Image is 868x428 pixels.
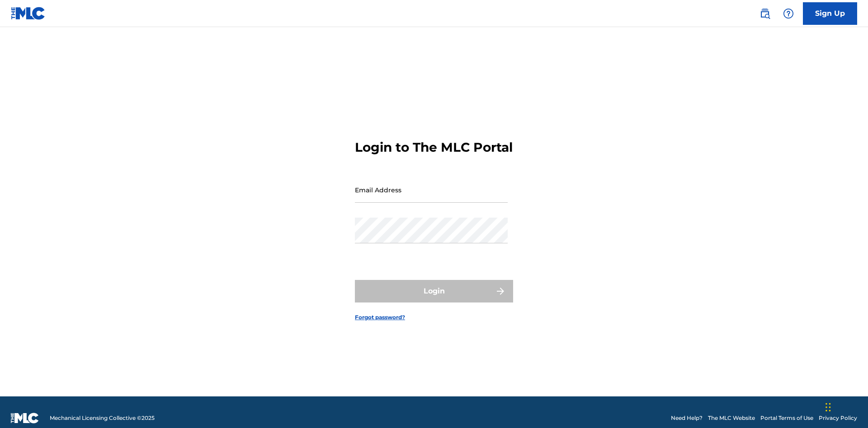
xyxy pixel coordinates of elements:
a: Forgot password? [355,313,405,321]
a: The MLC Website [708,414,755,422]
img: MLC Logo [11,7,46,20]
div: Help [779,5,797,23]
a: Public Search [756,5,774,23]
img: help [783,8,794,19]
a: Privacy Policy [819,414,857,422]
a: Portal Terms of Use [760,414,813,422]
img: logo [11,413,39,423]
a: Sign Up [803,2,857,25]
img: search [759,8,770,19]
div: Drag [826,394,831,421]
span: Mechanical Licensing Collective © 2025 [50,414,155,422]
a: Need Help? [671,414,703,422]
h3: Login to The MLC Portal [355,140,513,155]
iframe: Chat Widget [823,385,868,428]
